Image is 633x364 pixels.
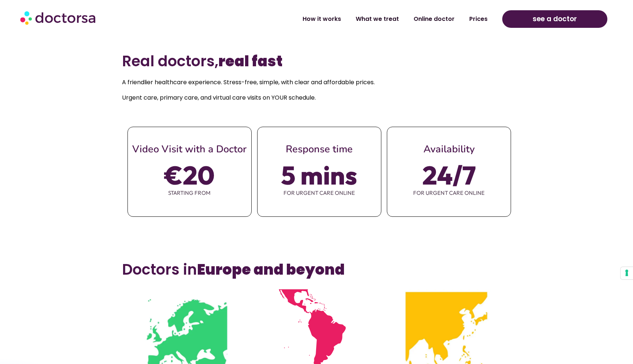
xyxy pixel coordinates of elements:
button: Your consent preferences for tracking technologies [621,267,633,279]
p: Urgent care, primary care, and virtual care visits on YOUR schedule. [122,93,511,103]
a: Online doctor [406,11,462,27]
span: Video Visit with a Doctor [132,142,247,156]
span: €20 [164,165,215,185]
span: for urgent care online [258,185,381,201]
a: What we treat [348,11,406,27]
span: 5 mins [281,165,357,185]
nav: Menu [165,11,495,27]
b: real fast [218,51,282,71]
h3: Doctors in [122,261,511,278]
span: Availability [423,142,475,156]
span: see a doctor [533,13,577,25]
span: starting from [128,185,251,201]
a: see a doctor [502,10,607,28]
b: Europe and beyond [197,259,345,280]
span: for urgent care online [387,185,511,201]
p: A friendlier healthcare experience. Stress-free, simple, with clear and affordable prices. [122,77,511,88]
span: 24/7 [422,165,476,185]
a: Prices [462,11,495,27]
span: Response time [286,142,353,156]
a: How it works [295,11,348,27]
h2: Real doctors, [122,52,511,70]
